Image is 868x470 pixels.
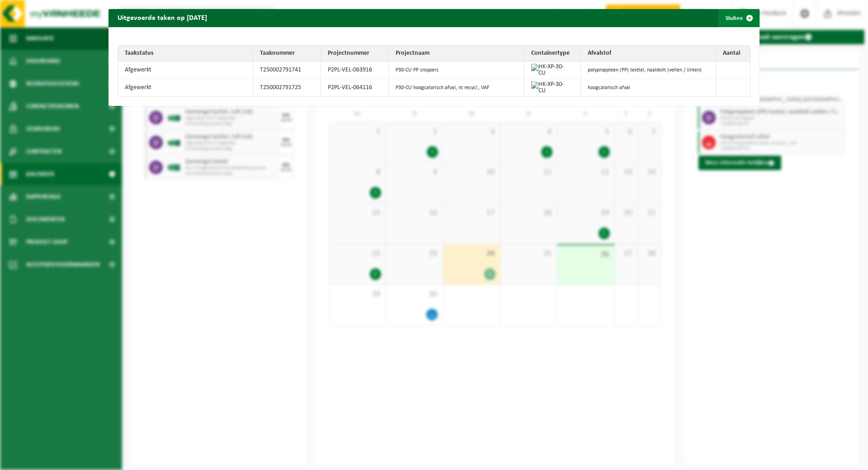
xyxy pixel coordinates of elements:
[321,46,389,62] th: Projectnummer
[253,62,321,79] td: T250002791741
[581,46,716,62] th: Afvalstof
[389,46,524,62] th: Projectnaam
[389,62,524,79] td: P30-CU PP snippers
[118,46,253,62] th: Taakstatus
[118,62,253,79] td: Afgewerkt
[581,62,716,79] td: polypropyleen (PP) textiel, naaldvilt (vellen / linten)
[108,9,216,26] h2: Uitgevoerde taken op [DATE]
[321,79,389,96] td: P2PL-VEL-064116
[581,79,716,96] td: hoogcalorisch afval
[716,46,750,62] th: Aantal
[718,9,759,27] button: Sluiten
[321,62,389,79] td: P2PL-VEL-063916
[524,46,581,62] th: Containertype
[531,81,569,94] img: HK-XP-30-CU
[253,46,321,62] th: Taaknummer
[389,79,524,96] td: P30-CU hoogcalorisch afval, nt recycl., VAF
[531,64,569,76] img: HK-XP-30-CU
[253,79,321,96] td: T250002791725
[118,79,253,96] td: Afgewerkt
